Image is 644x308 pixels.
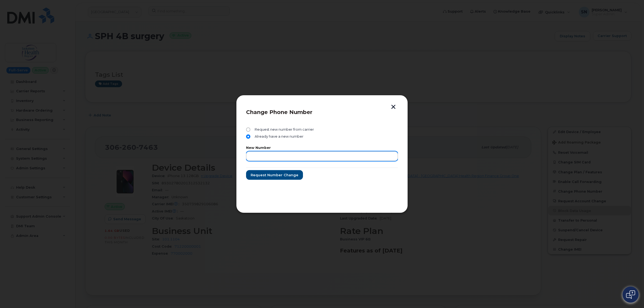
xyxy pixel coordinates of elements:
button: Request number change [246,170,303,180]
input: Request new number from carrier [246,127,250,132]
span: Change Phone Number [246,109,312,115]
span: Already have a new number [253,134,303,139]
img: Open chat [626,290,635,299]
label: New Number [246,146,398,150]
input: Already have a new number [246,134,250,139]
span: Request number change [251,173,298,178]
span: Request new number from carrier [253,127,314,132]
